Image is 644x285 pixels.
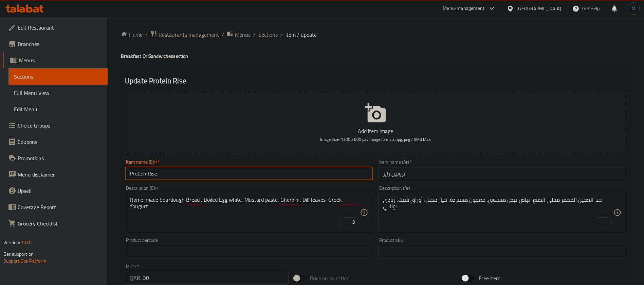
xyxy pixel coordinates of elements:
span: Coupons [18,138,102,146]
span: M [632,5,636,12]
span: Free item [479,274,500,282]
a: Upsell [3,183,108,199]
li: / [145,31,148,39]
span: Promotions [18,154,102,162]
span: Upsell [18,187,102,195]
a: Restaurants management [150,30,219,39]
a: Choice Groups [3,117,108,134]
span: Choice Groups [18,121,102,130]
span: Menus [19,56,102,64]
h2: Update Protein Rise [125,76,626,86]
li: / [253,31,256,39]
span: Edit Menu [14,105,102,113]
a: Support.OpsPlatform [3,256,47,265]
input: Please enter price [143,271,289,285]
span: Get support on: [3,250,35,258]
span: Restaurants management [159,31,219,39]
a: Sections [258,31,278,39]
a: Edit Menu [8,101,108,117]
h4: Breakfast Or Sandwiches section [121,53,630,60]
textarea: To enrich screen reader interactions, please activate Accessibility in Grammarly extension settings [383,197,613,229]
span: Menu disclaimer [18,170,102,179]
a: Menus [227,30,251,39]
span: Grocery Checklist [18,219,102,228]
div: [GEOGRAPHIC_DATA] [517,5,562,12]
p: Add item image [135,127,616,135]
span: Branches [18,40,102,48]
a: Grocery Checklist [3,215,108,232]
span: Edit Restaurant [18,23,102,32]
a: Promotions [3,150,108,166]
span: 1.0.0 [21,238,32,247]
a: Home [121,31,143,39]
p: QAR [130,274,140,282]
a: Branches [3,36,108,52]
textarea: To enrich screen reader interactions, please activate Accessibility in Grammarly extension settings [130,197,360,229]
span: Menus [235,31,251,39]
a: Edit Restaurant [3,19,108,36]
span: Sections [14,72,102,81]
div: Menu-management [443,4,485,13]
span: Coverage Report [18,203,102,211]
span: Price on selection [310,274,350,282]
button: Add item imageImage Size: 1200 x 800 px / Image formats: jpg, png / 5MB Max. [125,92,626,154]
span: Image Size: 1200 x 800 px / Image formats: jpg, png / 5MB Max. [320,135,431,143]
span: item / update [286,31,317,39]
input: Please enter product sku [379,245,626,258]
a: Sections [8,68,108,85]
input: Enter name Ar [379,167,626,180]
a: Menu disclaimer [3,166,108,183]
a: Menus [3,52,108,68]
span: Full Menu View [14,89,102,97]
li: / [280,31,283,39]
input: Enter name En [125,167,373,180]
li: / [222,31,224,39]
a: Coupons [3,134,108,150]
a: Full Menu View [8,85,108,101]
a: Coverage Report [3,199,108,215]
span: Version: [3,238,20,247]
nav: breadcrumb [121,30,630,39]
input: Please enter product barcode [125,245,373,258]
